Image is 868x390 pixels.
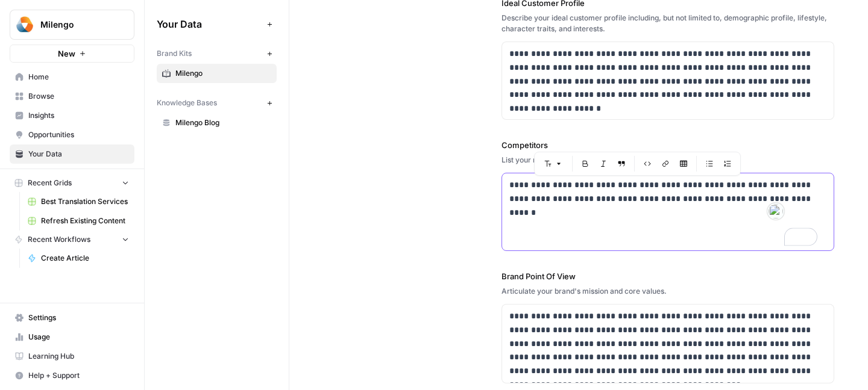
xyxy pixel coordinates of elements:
[157,97,217,108] span: Knowledge Bases
[175,117,271,128] span: Milengo Blog
[502,155,834,166] div: List your main competitors. Use a "," to separate multiple competitors.
[28,149,129,159] span: Your Data
[41,196,129,207] span: Best Translation Services
[10,327,134,347] a: Usage
[502,286,834,297] div: Articulate your brand's mission and core values.
[28,370,129,381] span: Help + Support
[10,45,134,63] button: New
[28,312,129,323] span: Settings
[28,110,129,121] span: Insights
[157,17,262,31] span: Your Data
[41,253,129,264] span: Create Article
[58,48,75,60] span: New
[22,249,134,268] a: Create Article
[40,19,113,31] span: Milengo
[10,67,134,87] a: Home
[41,215,129,226] span: Refresh Existing Content
[157,48,192,59] span: Brand Kits
[502,139,834,151] label: Competitors
[28,332,129,342] span: Usage
[10,347,134,366] a: Learning Hub
[502,13,834,34] div: Describe your ideal customer profile including, but not limited to, demographic profile, lifestyl...
[175,68,271,79] span: Milengo
[10,125,134,144] a: Opportunities
[10,231,134,249] button: Recent Workflows
[28,129,129,140] span: Opportunities
[28,178,72,188] span: Recent Grids
[28,91,129,102] span: Browse
[10,87,134,106] a: Browse
[10,174,134,192] button: Recent Grids
[10,106,134,125] a: Insights
[10,308,134,327] a: Settings
[157,64,277,83] a: Milengo
[28,234,90,245] span: Recent Workflows
[28,72,129,82] span: Home
[502,173,834,250] div: To enrich screen reader interactions, please activate Accessibility in Grammarly extension settings
[10,366,134,385] button: Help + Support
[14,14,36,36] img: Milengo Logo
[10,144,134,164] a: Your Data
[22,211,134,231] a: Refresh Existing Content
[22,192,134,211] a: Best Translation Services
[10,10,134,40] button: Workspace: Milengo
[502,270,834,282] label: Brand Point Of View
[157,113,277,132] a: Milengo Blog
[28,351,129,362] span: Learning Hub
